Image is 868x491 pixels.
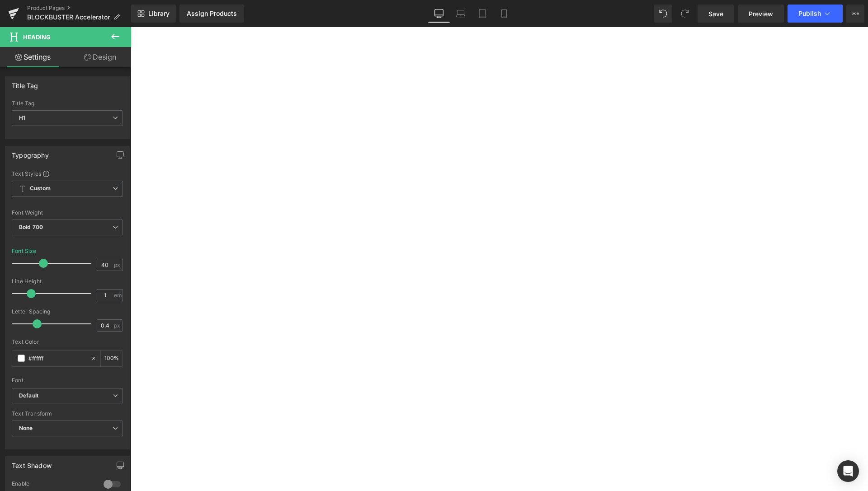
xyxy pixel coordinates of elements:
b: Bold 700 [19,224,43,230]
span: px [114,323,122,328]
div: Font Size [12,248,37,254]
div: Font Weight [12,210,123,216]
div: Text Transform [12,411,123,417]
b: H1 [19,114,25,121]
div: Line Height [12,278,123,285]
div: Title Tag [12,77,38,89]
div: Font [12,377,123,383]
a: Preview [738,5,784,23]
button: Publish [788,5,843,23]
input: Color [28,353,86,363]
span: Heading [23,33,51,41]
div: Open Intercom Messenger [837,460,859,482]
span: Publish [798,10,821,17]
div: Text Styles [12,170,123,177]
b: None [19,425,33,431]
button: Undo [654,5,672,23]
i: Default [19,392,38,400]
div: Text Color [12,339,123,345]
a: Laptop [450,5,472,23]
div: Assign Products [187,10,237,17]
a: Desktop [428,5,450,23]
div: % [101,351,123,366]
a: Mobile [493,5,515,23]
a: New Library [131,5,176,23]
div: Enable [12,480,94,490]
span: Save [708,9,723,19]
span: em [114,292,122,298]
a: Product Pages [27,5,131,12]
button: Redo [676,5,694,23]
span: px [114,262,122,268]
div: Typography [12,146,49,159]
span: Preview [749,9,773,19]
a: Tablet [472,5,493,23]
span: BLOCKBUSTER Accelerator [27,14,110,21]
span: Library [148,9,170,18]
div: Text Shadow [12,457,52,469]
div: Letter Spacing [12,309,123,315]
b: Custom [30,185,51,192]
button: More [846,5,864,23]
a: Design [67,47,133,67]
div: Title Tag [12,100,123,107]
